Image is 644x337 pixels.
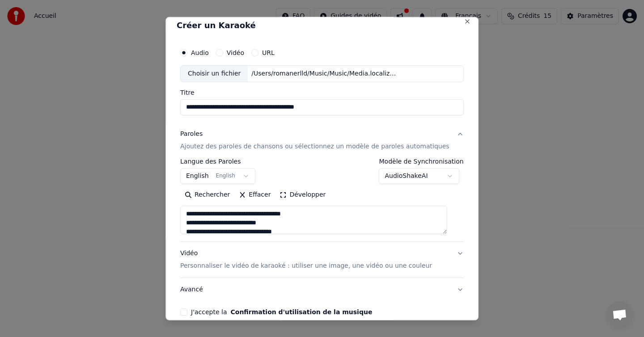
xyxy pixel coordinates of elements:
[234,188,275,202] button: Effacer
[180,188,234,202] button: Rechercher
[180,261,432,270] p: Personnaliser le vidéo de karaoké : utiliser une image, une vidéo ou une couleur
[275,188,330,202] button: Développer
[180,158,255,164] label: Langue des Paroles
[227,50,244,56] label: Vidéo
[191,309,372,315] label: J'accepte la
[180,278,464,301] button: Avancé
[231,309,373,315] button: J'accepte la
[262,50,275,56] label: URL
[248,69,400,78] div: /Users/romanerlld/Music/Music/Media.localized/KaraFun [GEOGRAPHIC_DATA] - Karaoke/Unknown Album/K...
[180,130,203,139] div: Paroles
[180,122,464,158] button: ParolesAjoutez des paroles de chansons ou sélectionnez un modèle de paroles automatiques
[181,66,248,82] div: Choisir un fichier
[180,89,464,96] label: Titre
[379,158,464,164] label: Modèle de Synchronisation
[191,50,209,56] label: Audio
[180,249,432,270] div: Vidéo
[180,242,464,278] button: VidéoPersonnaliser le vidéo de karaoké : utiliser une image, une vidéo ou une couleur
[180,158,464,241] div: ParolesAjoutez des paroles de chansons ou sélectionnez un modèle de paroles automatiques
[177,21,467,29] h2: Créer un Karaoké
[180,142,449,151] p: Ajoutez des paroles de chansons ou sélectionnez un modèle de paroles automatiques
